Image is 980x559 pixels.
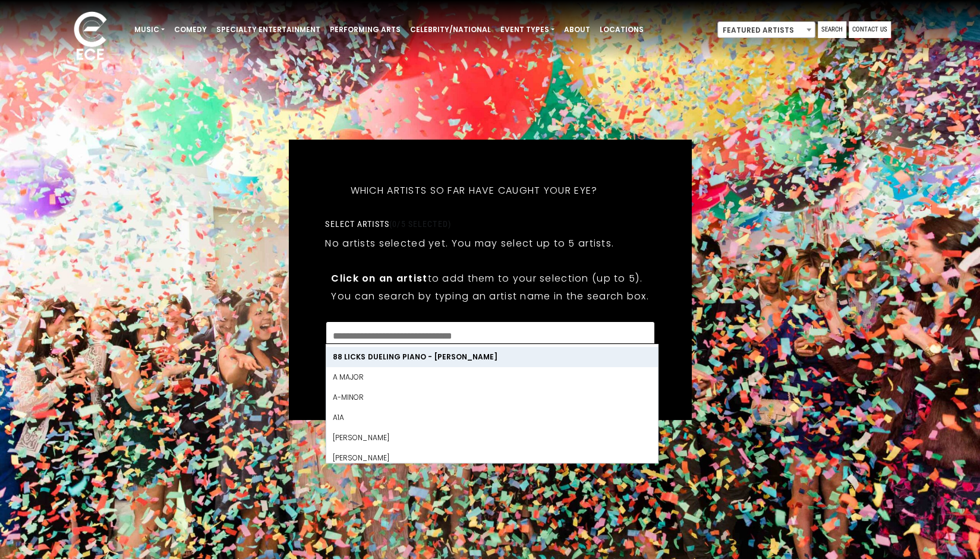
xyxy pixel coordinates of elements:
[717,21,815,38] span: Featured Artists
[331,271,648,286] p: to add them to your selection (up to 5).
[326,347,657,367] li: 88 Licks Dueling Piano - [PERSON_NAME]
[389,219,451,229] span: (0/5 selected)
[326,387,657,408] li: A-Minor
[333,329,647,340] textarea: Search
[326,367,657,387] li: A Major
[130,20,169,40] a: Music
[331,271,427,285] strong: Click on an artist
[325,219,450,229] label: Select artists
[718,22,815,39] span: Featured Artists
[325,169,622,212] h5: Which artists so far have caught your eye?
[169,20,212,40] a: Comedy
[326,448,657,468] li: [PERSON_NAME]
[849,21,891,38] a: Contact Us
[496,20,559,40] a: Event Types
[61,8,120,66] img: ece_new_logo_whitev2-1.png
[595,20,648,40] a: Locations
[212,20,325,40] a: Specialty Entertainment
[326,428,657,448] li: [PERSON_NAME]
[331,289,648,304] p: You can search by typing an artist name in the search box.
[325,236,614,251] p: No artists selected yet. You may select up to 5 artists.
[559,20,595,40] a: About
[326,408,657,428] li: A1A
[325,20,405,40] a: Performing Arts
[818,21,846,38] a: Search
[405,20,496,40] a: Celebrity/National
